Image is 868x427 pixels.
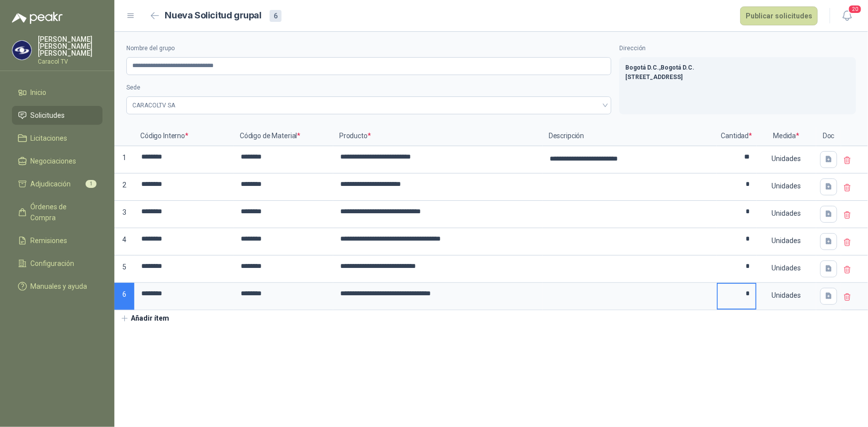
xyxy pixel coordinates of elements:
label: Dirección [619,44,856,53]
p: Cantidad [717,126,757,146]
h2: Nueva Solicitud grupal [165,8,262,23]
p: [STREET_ADDRESS] [625,73,850,82]
a: Negociaciones [12,152,102,171]
p: Medida [757,126,816,146]
span: Licitaciones [31,133,68,144]
a: Órdenes de Compra [12,197,102,227]
label: Nombre del grupo [126,44,611,53]
div: Unidades [758,256,815,279]
a: Manuales y ayuda [12,277,102,296]
a: Licitaciones [12,129,102,148]
button: Añadir ítem [114,310,176,327]
p: Doc [816,126,841,146]
button: 20 [838,7,856,25]
span: Remisiones [31,235,68,246]
span: Adjudicación [31,178,71,189]
img: Company Logo [12,41,31,60]
div: 6 [270,10,282,22]
p: Descripción [543,126,717,146]
span: Inicio [31,87,47,98]
div: Unidades [758,284,815,307]
p: [PERSON_NAME] [PERSON_NAME] [PERSON_NAME] [38,36,102,57]
p: 2 [114,173,134,201]
button: Publicar solicitudes [740,6,818,25]
label: Sede [126,83,611,92]
p: Código de Material [234,126,333,146]
div: Unidades [758,202,815,225]
a: Adjudicación1 [12,174,102,193]
span: 20 [848,4,862,14]
p: 1 [114,146,134,173]
p: Código Interno [134,126,234,146]
a: Solicitudes [12,106,102,125]
a: Configuración [12,254,102,273]
span: 1 [86,180,96,188]
div: Unidades [758,229,815,252]
span: Configuración [31,258,75,269]
span: CARACOLTV SA [132,98,605,113]
img: Logo peakr [12,12,63,24]
p: Caracol TV [38,59,102,65]
span: Manuales y ayuda [31,281,88,292]
p: 3 [114,201,134,228]
a: Remisiones [12,231,102,250]
div: Unidades [758,174,815,197]
p: 6 [114,283,134,310]
span: Negociaciones [31,156,77,167]
span: Órdenes de Compra [31,201,93,223]
div: Unidades [758,147,815,170]
p: 5 [114,256,134,283]
a: Inicio [12,83,102,102]
p: 4 [114,228,134,256]
p: Producto [333,126,543,146]
p: Bogotá D.C. , Bogotá D.C. [625,63,850,73]
span: Solicitudes [31,110,65,121]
